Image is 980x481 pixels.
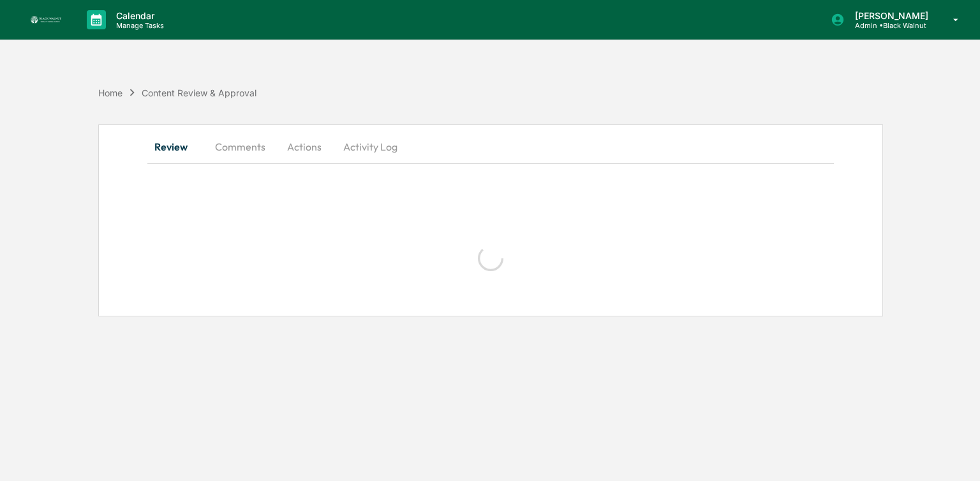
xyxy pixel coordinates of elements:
[276,131,333,162] button: Actions
[147,131,833,162] div: secondary tabs example
[845,21,935,30] p: Admin • Black Walnut
[142,87,256,98] div: Content Review & Approval
[106,10,170,21] p: Calendar
[333,131,408,162] button: Activity Log
[31,16,61,24] img: logo
[205,131,276,162] button: Comments
[147,131,205,162] button: Review
[106,21,170,30] p: Manage Tasks
[98,87,122,98] div: Home
[845,10,935,21] p: [PERSON_NAME]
